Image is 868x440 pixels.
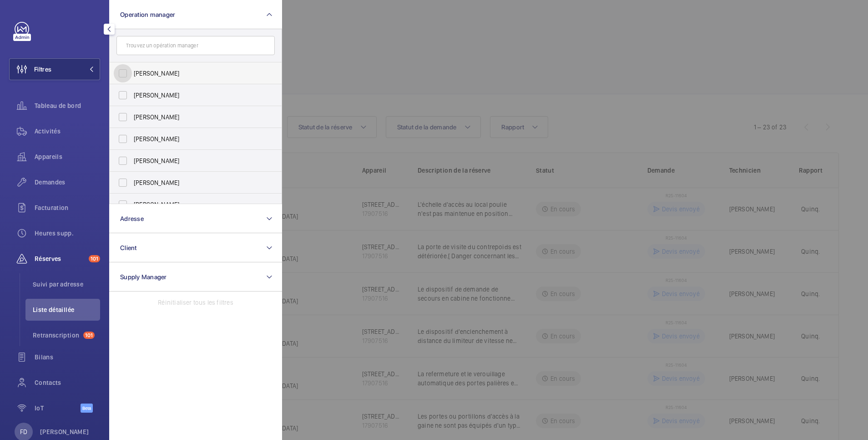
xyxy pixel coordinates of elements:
span: Liste détaillée [33,305,100,314]
span: IoT [35,404,81,413]
p: [PERSON_NAME] [40,427,89,436]
p: FD [20,427,27,436]
span: Retranscription [33,331,80,340]
span: Tableau de bord [35,101,100,110]
span: Appareils [35,152,100,161]
span: 101 [89,255,100,262]
span: Heures supp. [35,229,100,238]
span: Réserves [35,254,85,263]
span: Facturation [35,203,100,212]
span: Contacts [35,378,100,387]
span: Bilans [35,353,100,362]
span: 101 [83,332,95,339]
span: Beta [81,404,93,413]
span: Demandes [35,178,100,187]
span: Activités [35,127,100,136]
span: Filtres [34,65,51,74]
span: Suivi par adresse [33,280,100,289]
button: Filtres [9,58,100,80]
